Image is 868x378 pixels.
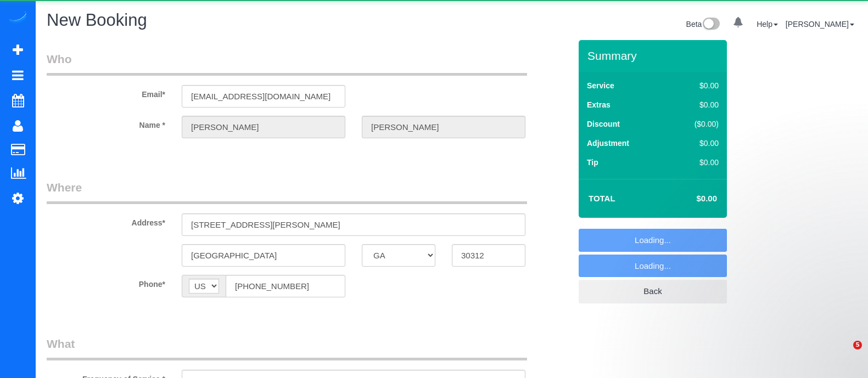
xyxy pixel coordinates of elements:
label: Email* [38,85,173,100]
div: $0.00 [671,80,719,91]
input: Email* [182,85,345,108]
iframe: Intercom live chat [831,341,857,367]
input: Zip Code* [452,244,525,267]
div: $0.00 [671,157,719,168]
label: Service [587,80,614,91]
strong: Total [589,194,615,203]
label: Name * [38,116,173,131]
input: Phone* [226,275,345,297]
label: Address* [38,213,173,228]
legend: Who [47,51,527,76]
h4: $0.00 [664,194,717,204]
label: Discount [587,119,620,129]
label: Adjustment [587,138,629,149]
img: New interface [702,18,720,32]
legend: What [47,336,527,360]
span: New Booking [47,10,147,30]
div: ($0.00) [671,119,719,129]
a: Beta [686,20,720,29]
label: Extras [587,99,611,110]
label: Tip [587,157,598,168]
a: Back [579,280,727,303]
input: First Name* [182,116,345,138]
input: Last Name* [362,116,525,138]
a: [PERSON_NAME] [786,20,854,29]
span: 5 [853,341,862,349]
input: City* [182,244,345,267]
img: Automaid Logo [7,11,29,26]
h3: Summary [587,49,721,62]
div: $0.00 [671,99,719,110]
label: Phone* [38,275,173,290]
legend: Where [47,179,527,204]
a: Help [757,20,778,29]
div: $0.00 [671,138,719,149]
